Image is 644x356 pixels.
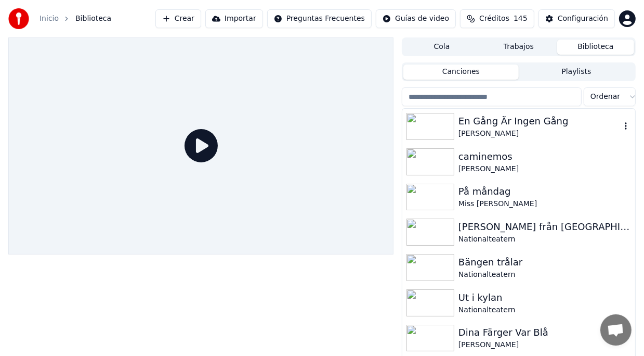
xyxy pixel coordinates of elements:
[458,255,631,270] div: Bängen trålar
[155,9,201,28] button: Crear
[458,234,631,245] div: Nationalteatern
[519,65,634,80] button: Playlists
[458,270,631,280] div: Nationalteatern
[75,14,111,24] span: Biblioteca
[458,149,631,164] div: caminemos
[267,9,372,28] button: Preguntas Frecuentes
[458,290,631,305] div: Ut i kylan
[590,92,620,102] span: Ordenar
[458,184,631,199] div: På måndag
[458,220,631,234] div: [PERSON_NAME] från [GEOGRAPHIC_DATA]
[8,8,29,29] img: youka
[376,9,456,28] button: Guías de video
[458,114,621,129] div: En Gång Är Ingen Gång
[458,199,631,209] div: Miss [PERSON_NAME]
[403,65,519,80] button: Canciones
[558,14,608,24] div: Configuración
[40,14,111,24] nav: breadcrumb
[538,9,615,28] button: Configuración
[458,164,631,174] div: [PERSON_NAME]
[458,305,631,315] div: Nationalteatern
[479,14,509,24] span: Créditos
[460,9,534,28] button: Créditos145
[40,14,59,24] a: Inicio
[514,14,528,24] span: 145
[458,129,621,139] div: [PERSON_NAME]
[458,325,631,340] div: Dina Färger Var Blå
[600,314,632,346] a: Öppna chatt
[458,340,631,350] div: [PERSON_NAME]
[480,40,557,55] button: Trabajos
[403,40,480,55] button: Cola
[557,40,634,55] button: Biblioteca
[205,9,263,28] button: Importar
